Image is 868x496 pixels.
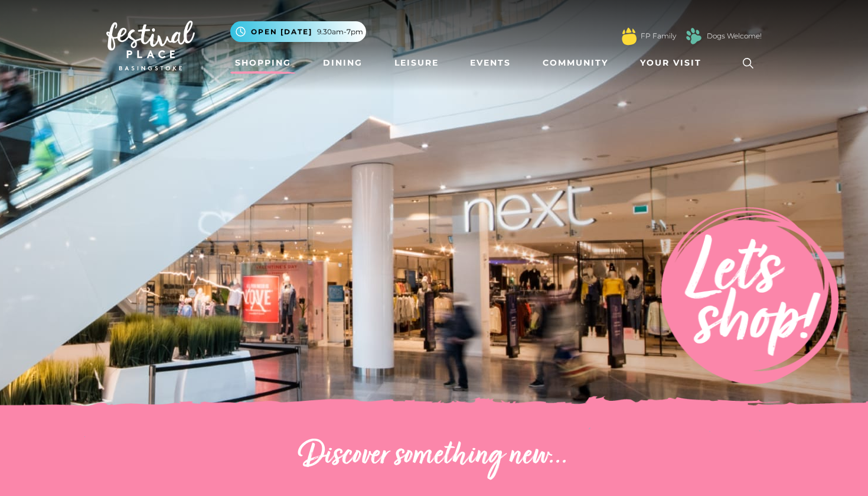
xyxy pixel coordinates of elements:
[251,27,312,37] span: Open [DATE]
[318,52,367,74] a: Dining
[106,21,195,70] img: Festival Place Logo
[317,27,363,37] span: 9.30am-7pm
[106,437,762,475] h2: Discover something new...
[635,52,712,74] a: Your Visit
[390,52,443,74] a: Leisure
[538,52,613,74] a: Community
[640,57,701,69] span: Your Visit
[707,31,762,41] a: Dogs Welcome!
[230,21,366,42] button: Open [DATE] 9.30am-7pm
[641,31,676,41] a: FP Family
[230,52,296,74] a: Shopping
[465,52,515,74] a: Events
